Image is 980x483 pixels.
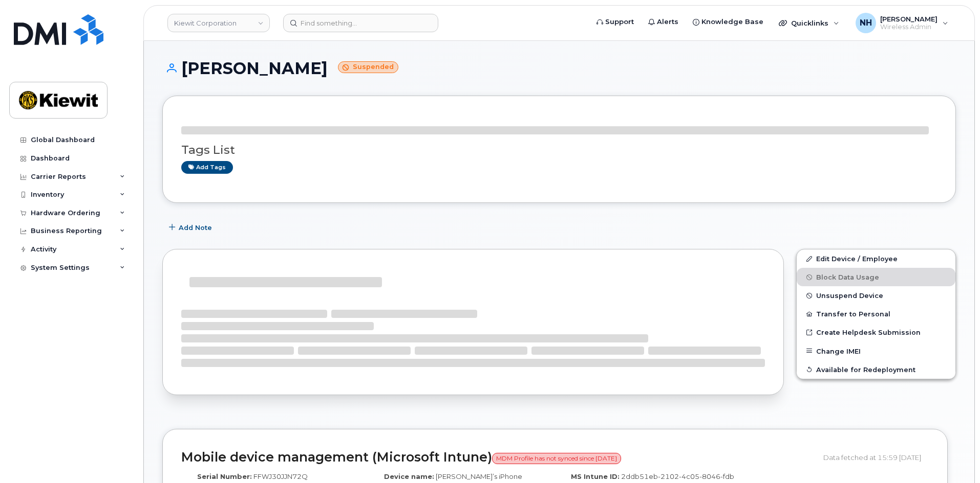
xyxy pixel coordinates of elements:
button: Unsuspend Device [797,286,955,305]
h2: Mobile device management (Microsoft Intune) [181,450,816,465]
div: Data fetched at 15:59 [DATE] [823,448,929,467]
button: Available for Redeployment [797,360,955,379]
button: Add Note [162,218,221,237]
h3: Tags List [181,144,937,156]
small: Suspended [338,61,398,73]
span: Add Note [179,223,212,233]
a: Add tags [181,161,233,174]
button: Change IMEI [797,342,955,360]
span: FFWJ30JJN72Q [253,472,308,480]
span: Available for Redeployment [816,365,915,373]
button: Block Data Usage [797,268,955,286]
label: MS Intune ID: [571,472,620,481]
a: Edit Device / Employee [797,249,955,268]
h1: [PERSON_NAME] [162,59,956,77]
span: [PERSON_NAME]’s iPhone [436,472,522,480]
label: Serial Number: [197,472,252,481]
button: Transfer to Personal [797,305,955,323]
span: Unsuspend Device [816,292,883,300]
span: MDM Profile has not synced since [DATE] [492,453,621,464]
a: Create Helpdesk Submission [797,323,955,341]
label: Device name: [384,472,434,481]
